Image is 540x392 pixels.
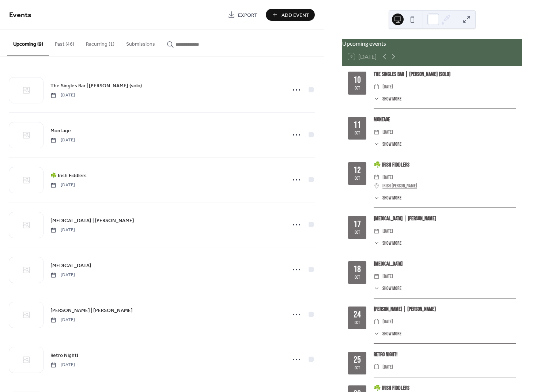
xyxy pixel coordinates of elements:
[354,76,361,85] div: 10
[354,220,361,229] div: 17
[374,128,379,137] div: ​
[382,272,393,281] span: [DATE]
[50,272,75,278] span: [DATE]
[354,166,361,175] div: 12
[374,350,516,359] div: Retro Night!
[80,30,120,56] button: Recurring (1)
[355,231,360,235] div: Oct
[374,363,379,372] div: ​
[50,262,91,270] span: [MEDICAL_DATA]
[374,83,379,91] div: ​
[355,321,360,326] div: Oct
[374,285,401,292] button: ​Show more
[50,137,75,144] span: [DATE]
[382,194,401,202] span: Show more
[355,275,360,280] div: Oct
[374,173,379,182] div: ​
[342,39,522,48] div: Upcoming events
[355,176,360,181] div: Oct
[50,82,142,90] span: The Singles Bar | [PERSON_NAME] (solo)
[374,285,379,292] div: ​
[382,182,417,190] a: Irish [PERSON_NAME]
[9,8,31,22] span: Events
[382,227,393,236] span: [DATE]
[50,126,71,135] a: Montage
[50,127,71,135] span: Montage
[374,305,516,314] div: [PERSON_NAME] | [PERSON_NAME]
[374,140,379,148] div: ​
[354,355,361,365] div: 25
[374,115,516,124] div: Montage
[382,285,401,292] span: Show more
[50,352,78,359] span: Retro Night!
[382,363,393,372] span: [DATE]
[50,92,75,99] span: [DATE]
[282,11,309,19] span: Add Event
[50,172,87,180] span: ☘️ Irish Fiddlers
[50,317,75,323] span: [DATE]
[50,306,133,315] a: [PERSON_NAME] | [PERSON_NAME]
[50,217,134,225] span: [MEDICAL_DATA] | [PERSON_NAME]
[382,83,393,91] span: [DATE]
[374,194,379,202] div: ​
[120,30,161,56] button: Submissions
[374,227,379,236] div: ​
[50,171,87,180] a: ☘️ Irish Fiddlers
[222,9,263,21] a: Export
[50,81,142,90] a: The Singles Bar | [PERSON_NAME] (solo)
[382,317,393,326] span: [DATE]
[374,272,379,281] div: ​
[374,95,379,103] div: ​
[374,317,379,326] div: ​
[374,194,401,202] button: ​Show more
[50,307,133,315] span: [PERSON_NAME] | [PERSON_NAME]
[374,214,516,223] div: [MEDICAL_DATA] | [PERSON_NAME]
[374,330,379,338] div: ​
[50,261,91,270] a: [MEDICAL_DATA]
[374,182,379,190] div: ​
[382,95,401,103] span: Show more
[374,70,516,79] div: The Singles Bar | [PERSON_NAME] (solo)
[50,216,134,225] a: [MEDICAL_DATA] | [PERSON_NAME]
[382,330,401,338] span: Show more
[374,239,379,247] div: ​
[374,239,401,247] button: ​Show more
[50,362,75,368] span: [DATE]
[354,121,361,130] div: 11
[50,351,78,359] a: Retro Night!
[374,95,401,103] button: ​Show more
[382,239,401,247] span: Show more
[374,260,516,269] div: [MEDICAL_DATA]
[374,140,401,148] button: ​Show more
[382,173,393,182] span: [DATE]
[50,227,75,233] span: [DATE]
[355,86,360,91] div: Oct
[374,161,516,170] div: ☘️ Irish Fiddlers
[7,30,49,56] button: Upcoming (9)
[355,131,360,136] div: Oct
[50,182,75,189] span: [DATE]
[238,11,257,19] span: Export
[382,128,393,137] span: [DATE]
[382,140,401,148] span: Show more
[355,366,360,371] div: Oct
[374,330,401,338] button: ​Show more
[266,9,315,21] button: Add Event
[49,30,80,56] button: Past (46)
[354,310,361,319] div: 24
[354,265,361,274] div: 18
